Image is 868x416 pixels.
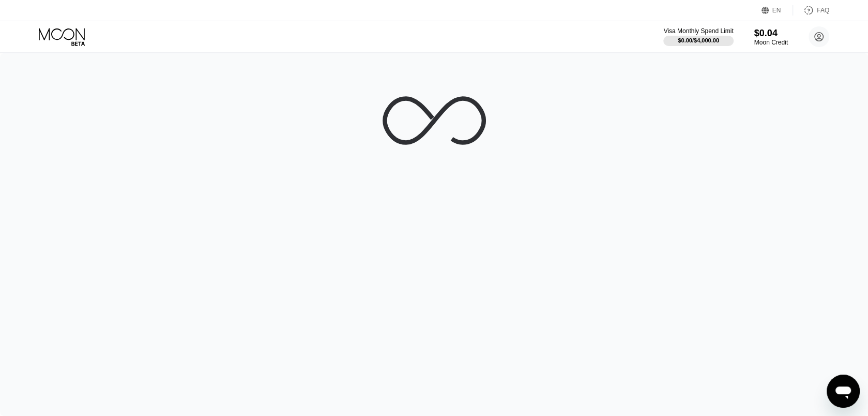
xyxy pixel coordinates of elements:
div: $0.00 / $4,000.00 [678,37,719,43]
div: EN [762,5,793,16]
iframe: Button to launch messaging window [827,375,860,408]
div: EN [772,7,781,14]
div: Visa Monthly Spend Limit [663,27,733,35]
div: Visa Monthly Spend Limit$0.00/$4,000.00 [663,27,733,46]
div: FAQ [793,5,829,16]
div: $0.04 [754,28,788,39]
div: FAQ [817,7,829,14]
div: $0.04Moon Credit [754,28,788,46]
div: Moon Credit [754,39,788,46]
